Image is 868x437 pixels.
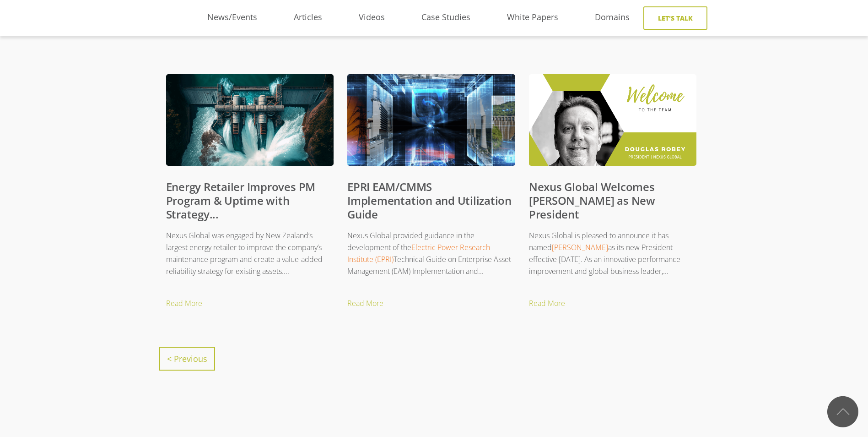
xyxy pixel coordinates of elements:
[529,179,655,222] a: Nexus Global Welcomes [PERSON_NAME] as New President
[347,179,512,222] a: EPRI EAM/CMMS Implementation and Utilization Guide
[189,11,275,24] a: News/Events
[529,74,697,174] img: Nexus Global Welcomes Doug Robey as New President
[166,229,334,278] p: Nexus Global was engaged by New Zealand’s largest energy retailer to improve the company’s mainte...
[159,347,215,371] a: < Previous
[489,11,577,24] a: White Papers
[577,11,648,24] a: Domains
[347,74,515,174] img: EPRI EAM/CMMS Implementation and Utilization Guide
[529,229,697,278] p: Nexus Global is pleased to announce it has named as its new President effective [DATE]. As an inn...
[552,242,608,252] a: [PERSON_NAME]
[166,179,316,222] a: Energy Retailer Improves PM Program & Uptime with Strategy...
[347,297,529,311] a: Read More
[403,11,489,24] a: Case Studies
[275,11,340,24] a: Articles
[340,11,403,24] a: Videos
[643,6,707,30] a: Let's Talk
[347,242,490,264] a: Electric Power Research Institute (EPRI)
[166,74,334,174] img: Energy Retailer Improves PM Program & Uptime with Strategy Optimizer™
[529,297,711,311] a: Read More
[347,229,515,278] p: Nexus Global provided guidance in the development of the Technical Guide on Enterprise Asset Mana...
[166,297,348,311] a: Read More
